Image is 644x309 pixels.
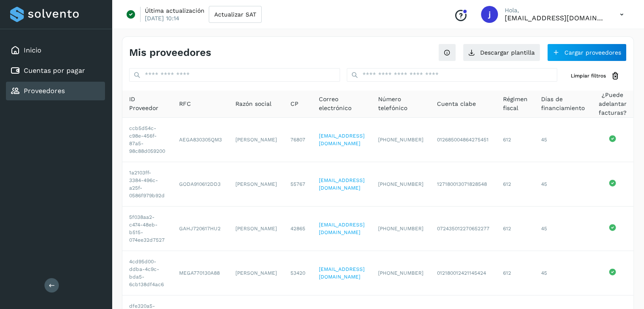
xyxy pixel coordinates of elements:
[534,118,591,162] td: 45
[534,162,591,207] td: 45
[6,61,105,80] div: Cuentas por pagar
[319,177,365,191] a: [EMAIL_ADDRESS][DOMAIN_NAME]
[319,95,365,113] span: Correo electrónico
[319,266,365,280] a: [EMAIL_ADDRESS][DOMAIN_NAME]
[284,251,312,295] td: 53420
[122,251,172,295] td: 4cd95d00-ddba-4c9c-bda5-6cb138df4ac6
[145,7,205,14] p: Última actualización
[534,207,591,251] td: 45
[378,95,423,113] span: Número telefónico
[496,251,534,295] td: 612
[541,95,585,113] span: Días de financiamiento
[145,14,180,22] p: [DATE] 10:14
[547,44,627,61] button: Cargar proveedores
[129,47,211,59] h4: Mis proveedores
[430,251,496,295] td: 012180012421145424
[229,162,284,207] td: [PERSON_NAME]
[571,72,606,80] span: Limpiar filtros
[430,118,496,162] td: 012685004864275451
[122,207,172,251] td: 5f038aa2-c474-48eb-b515-074ee32d7527
[6,41,105,60] div: Inicio
[24,66,85,74] a: Cuentas por pagar
[463,44,540,61] button: Descargar plantilla
[319,133,365,146] a: [EMAIL_ADDRESS][DOMAIN_NAME]
[122,118,172,162] td: ccb5d54c-c98e-456f-87a5-98c88d059200
[505,7,606,14] p: Hola,
[172,207,229,251] td: GAHJ720617HU2
[284,207,312,251] td: 42865
[229,207,284,251] td: [PERSON_NAME]
[430,162,496,207] td: 127180013071828548
[378,270,423,276] span: [PHONE_NUMBER]
[172,118,229,162] td: AEGA830305QM3
[430,207,496,251] td: 072435012270652277
[129,95,166,113] span: ID Proveedor
[290,99,299,108] span: CP
[505,14,606,22] p: jrodriguez@kalapata.co
[564,68,627,84] button: Limpiar filtros
[6,82,105,100] div: Proveedores
[319,222,365,235] a: [EMAIL_ADDRESS][DOMAIN_NAME]
[284,162,312,207] td: 55767
[534,251,591,295] td: 45
[209,6,262,23] button: Actualizar SAT
[598,91,627,117] span: ¿Puede adelantar facturas?
[172,251,229,295] td: MEGA770130A88
[496,118,534,162] td: 612
[172,162,229,207] td: GODA910612DD3
[229,251,284,295] td: [PERSON_NAME]
[496,207,534,251] td: 612
[437,99,476,108] span: Cuenta clabe
[496,162,534,207] td: 612
[235,99,271,108] span: Razón social
[214,11,256,17] span: Actualizar SAT
[122,162,172,207] td: 1a2103ff-3384-496c-a25f-0586f979b92d
[24,87,65,95] a: Proveedores
[179,99,191,108] span: RFC
[378,181,423,187] span: [PHONE_NUMBER]
[378,226,423,232] span: [PHONE_NUMBER]
[503,95,528,113] span: Régimen fiscal
[378,137,423,143] span: [PHONE_NUMBER]
[24,46,41,54] a: Inicio
[284,118,312,162] td: 76807
[229,118,284,162] td: [PERSON_NAME]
